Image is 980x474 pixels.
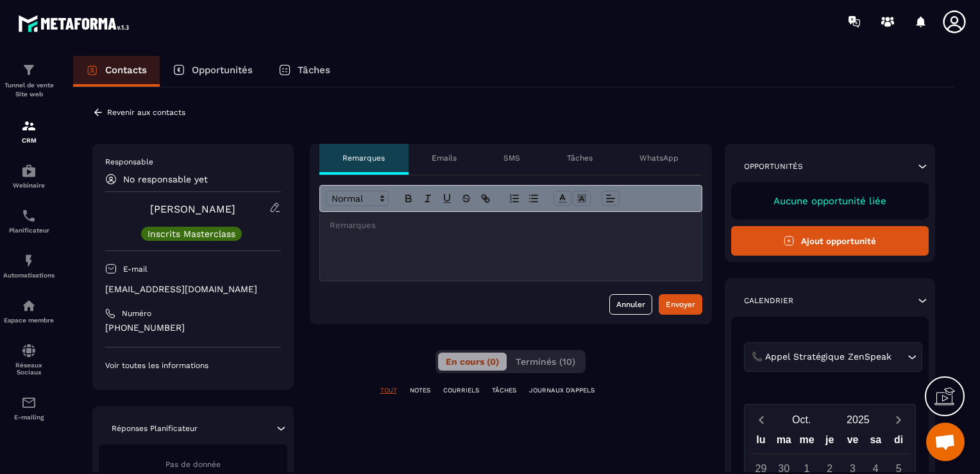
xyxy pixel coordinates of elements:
a: Contacts [73,56,160,87]
a: [PERSON_NAME] [150,203,235,215]
p: Webinaire [3,182,55,189]
a: emailemailE-mailing [3,385,55,430]
p: E-mailing [3,414,55,421]
button: Next month [886,411,910,428]
p: [PHONE_NUMBER] [105,322,281,334]
div: me [795,431,818,453]
p: Aucune opportunité liée [744,195,917,207]
div: Search for option [744,342,922,372]
a: formationformationCRM [3,109,55,154]
p: E-mail [123,264,148,274]
p: Opportunités [192,64,253,76]
p: TOUT [380,386,397,395]
img: scheduler [21,208,37,224]
p: Tunnel de vente Site web [3,81,55,99]
p: No responsable yet [123,174,208,184]
div: Ouvrir le chat [926,423,965,461]
p: Automatisations [3,272,55,279]
p: Contacts [105,64,147,76]
img: email [21,395,37,410]
img: social-network [21,343,37,358]
p: Remarques [342,153,385,163]
p: Voir toutes les informations [105,360,281,371]
button: Ajout opportunité [731,226,929,256]
p: Tâches [567,153,593,163]
p: Emails [432,153,457,163]
p: Tâches [298,64,330,76]
span: En cours (0) [446,356,499,367]
button: En cours (0) [438,353,507,371]
p: Inscrits Masterclass [148,229,235,238]
a: formationformationTunnel de vente Site web [3,53,55,109]
span: Pas de donnée [165,460,221,469]
button: Terminés (10) [508,353,583,371]
a: Opportunités [160,56,266,87]
div: sa [864,431,887,453]
div: ve [841,431,865,453]
p: JOURNAUX D'APPELS [529,386,595,395]
p: Planificateur [3,227,55,234]
p: Opportunités [744,161,803,171]
div: je [818,431,841,453]
a: social-networksocial-networkRéseaux Sociaux [3,333,55,385]
p: NOTES [410,386,430,395]
div: ma [772,431,795,453]
a: schedulerschedulerPlanificateur [3,198,55,243]
a: Tâches [266,56,343,87]
p: COURRIELS [443,386,479,395]
div: Envoyer [666,298,695,311]
img: logo [18,12,133,35]
span: Terminés (10) [516,356,575,367]
button: Envoyer [659,294,702,315]
button: Open years overlay [830,408,886,431]
a: automationsautomationsEspace membre [3,288,55,333]
button: Previous month [750,411,773,428]
p: WhatsApp [639,153,679,163]
input: Search for option [895,350,904,364]
img: formation [21,118,37,134]
button: Open months overlay [773,408,830,431]
p: SMS [503,153,520,163]
div: lu [750,431,773,453]
p: Calendrier [744,295,793,306]
p: [EMAIL_ADDRESS][DOMAIN_NAME] [105,283,281,295]
img: automations [21,298,37,313]
p: Réponses Planificateur [112,423,198,434]
p: Espace membre [3,317,55,324]
img: automations [21,253,37,268]
img: automations [21,163,37,179]
button: Annuler [609,294,652,315]
img: formation [21,62,37,78]
p: TÂCHES [492,386,516,395]
p: Revenir aux contacts [107,108,185,117]
div: di [887,431,910,453]
p: Réseaux Sociaux [3,362,55,376]
p: Numéro [122,308,151,319]
p: CRM [3,137,55,144]
a: automationsautomationsAutomatisations [3,243,55,288]
a: automationsautomationsWebinaire [3,154,55,198]
p: Responsable [105,157,281,167]
span: 📞 Appel Stratégique ZenSpeak [749,350,895,364]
